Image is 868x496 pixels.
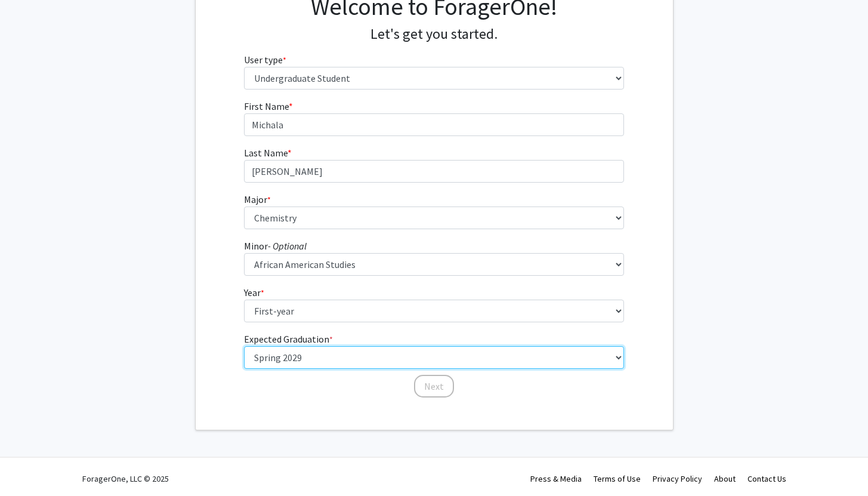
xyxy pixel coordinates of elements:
[530,473,582,484] a: Press & Media
[594,473,641,484] a: Terms of Use
[244,26,624,43] h4: Let's get you started.
[653,473,702,484] a: Privacy Policy
[244,239,307,253] label: Minor
[244,332,333,346] label: Expected Graduation
[244,147,288,159] span: Last Name
[244,100,289,112] span: First Name
[244,53,286,67] label: User type
[747,473,786,484] a: Contact Us
[714,473,736,484] a: About
[244,285,264,300] label: Year
[268,240,307,252] i: - Optional
[414,375,454,398] button: Next
[244,192,271,207] label: Major
[9,442,51,487] iframe: Chat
